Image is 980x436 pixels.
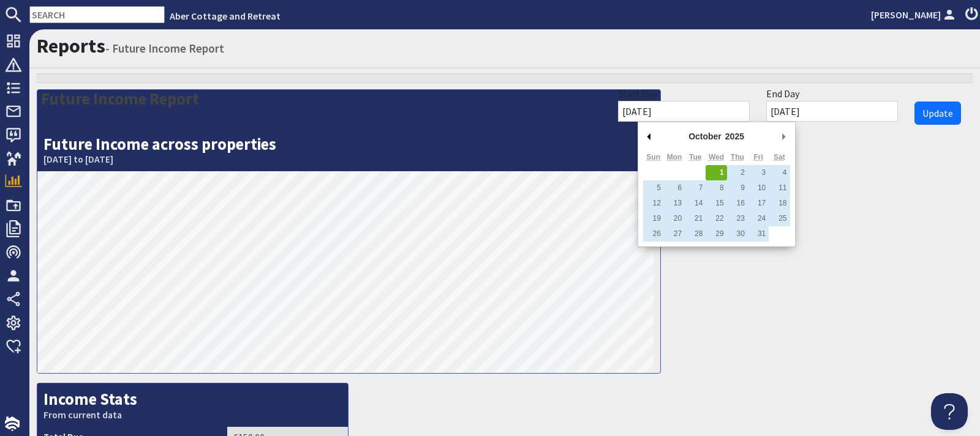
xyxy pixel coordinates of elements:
button: 4 [769,165,790,180]
div: October [687,127,723,146]
button: 9 [727,180,748,196]
button: 26 [643,226,664,242]
abbr: Saturday [774,153,785,161]
h2: Future Income across properties [37,90,660,171]
abbr: Tuesday [689,153,701,161]
button: 12 [643,196,664,211]
a: Aber Cottage and Retreat [170,10,281,22]
h2: Income Stats [37,383,348,427]
abbr: Friday [753,153,763,161]
button: Next Month [778,127,790,146]
input: SEARCH [29,6,165,23]
button: 5 [643,180,664,196]
button: Update [914,102,961,125]
div: 2025 [723,127,746,146]
a: [PERSON_NAME] [871,7,958,22]
a: Reports [37,34,105,58]
button: 24 [748,211,769,226]
button: 2 [727,165,748,180]
abbr: Sunday [646,153,660,161]
button: 1 [706,165,726,180]
input: End Day [766,101,898,122]
button: 23 [727,211,748,226]
button: 18 [769,196,790,211]
h2: Future Income Report [41,84,199,109]
button: 19 [643,211,664,226]
button: 3 [748,165,769,180]
button: 11 [769,180,790,196]
button: 7 [685,180,706,196]
button: 20 [664,211,685,226]
button: 28 [685,226,706,242]
abbr: Monday [667,153,682,161]
button: 15 [706,196,726,211]
abbr: Wednesday [709,153,724,161]
span: Update [922,107,953,119]
button: 8 [706,180,726,196]
label: End Day [766,86,799,101]
button: 21 [685,211,706,226]
button: 25 [769,211,790,226]
button: 30 [727,226,748,242]
button: 31 [748,226,769,242]
button: 27 [664,226,685,242]
button: 10 [748,180,769,196]
button: Previous Month [643,127,655,146]
abbr: Thursday [731,153,744,161]
button: 22 [706,211,726,226]
button: 13 [664,196,685,211]
small: - Future Income Report [105,41,224,56]
button: 6 [664,180,685,196]
input: Start Day [618,101,750,122]
small: From current data [43,409,342,421]
small: [DATE] to [DATE] [43,153,654,165]
button: 17 [748,196,769,211]
button: 14 [685,196,706,211]
label: Start Day [618,86,657,101]
img: staytech_i_w-64f4e8e9ee0a9c174fd5317b4b171b261742d2d393467e5bdba4413f4f884c10.svg [5,416,20,431]
button: 16 [727,196,748,211]
iframe: Toggle Customer Support [931,393,968,430]
button: 29 [706,226,726,242]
